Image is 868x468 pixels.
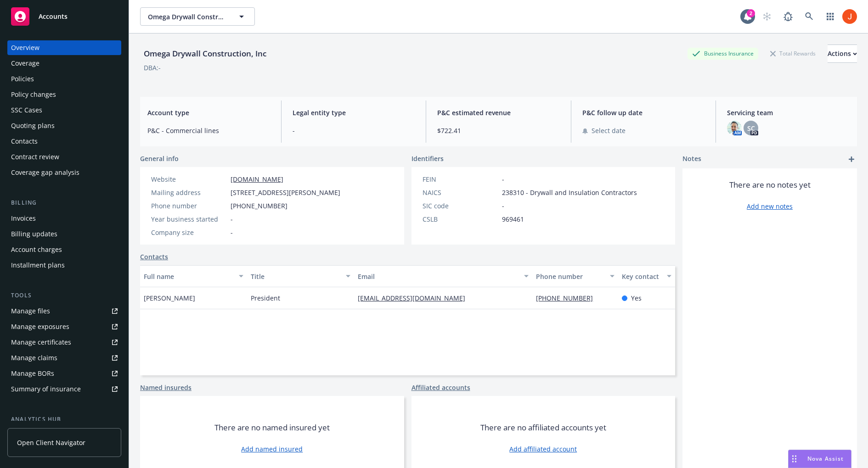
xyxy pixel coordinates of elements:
span: Yes [631,293,642,303]
div: DBA: - [144,63,161,72]
div: Analytics hub [7,415,121,424]
div: FEIN [423,174,498,184]
div: Account charges [11,242,62,257]
div: Actions [828,45,857,62]
a: Switch app [821,7,840,26]
button: Nova Assist [788,450,851,468]
span: General info [140,154,179,163]
a: Accounts [7,4,121,29]
div: Mailing address [151,188,227,197]
div: Manage BORs [11,366,54,381]
button: Omega Drywall Construction, Inc [140,7,255,26]
span: Open Client Navigator [17,438,85,447]
div: Phone number [151,201,227,211]
a: Policy changes [7,87,121,102]
a: Coverage gap analysis [7,165,121,180]
a: Contacts [7,134,121,149]
div: Key contact [622,272,661,281]
span: P&C - Commercial lines [147,126,270,135]
div: Email [358,272,519,281]
span: [STREET_ADDRESS][PERSON_NAME] [231,188,340,197]
div: Policies [11,72,34,86]
a: SSC Cases [7,103,121,117]
span: P&C follow up date [582,108,705,117]
div: Coverage gap analysis [11,165,79,180]
div: Phone number [536,272,604,281]
div: CSLB [423,214,498,224]
button: Key contact [618,265,675,287]
a: Policies [7,72,121,86]
div: Contract review [11,150,59,164]
span: 969461 [502,214,524,224]
a: [PHONE_NUMBER] [536,294,600,302]
span: $722.41 [437,126,560,135]
button: Phone number [532,265,618,287]
span: Select date [592,126,626,135]
span: P&C estimated revenue [437,108,560,117]
span: There are no notes yet [729,179,811,190]
span: - [231,214,233,224]
span: [PHONE_NUMBER] [231,201,287,211]
div: Year business started [151,214,227,224]
div: Coverage [11,56,39,71]
a: Quoting plans [7,118,121,133]
span: Account type [147,108,270,117]
div: Installment plans [11,258,65,273]
span: Legal entity type [293,108,415,117]
div: Drag to move [789,450,800,468]
a: Billing updates [7,227,121,241]
span: Servicing team [727,108,850,117]
a: Overview [7,40,121,55]
div: Manage certificates [11,335,71,350]
span: - [231,228,233,237]
div: Quoting plans [11,118,55,133]
button: Title [247,265,354,287]
div: Billing updates [11,227,57,241]
a: Contract review [7,150,121,164]
span: SC [747,123,755,133]
a: [EMAIL_ADDRESS][DOMAIN_NAME] [358,294,473,302]
img: photo [727,121,742,135]
span: Notes [682,154,701,165]
span: Nova Assist [807,455,844,462]
a: Named insureds [140,383,192,392]
span: There are no affiliated accounts yet [480,422,606,433]
span: 238310 - Drywall and Insulation Contractors [502,188,637,197]
a: Add new notes [747,201,793,211]
div: Omega Drywall Construction, Inc [140,48,270,60]
span: - [502,174,504,184]
a: Manage claims [7,351,121,365]
div: Overview [11,40,39,55]
div: Billing [7,198,121,207]
a: Account charges [7,242,121,257]
span: Identifiers [411,154,444,163]
div: Total Rewards [766,48,820,59]
div: Invoices [11,211,36,226]
div: Policy changes [11,87,56,102]
div: Manage files [11,304,50,318]
div: Business Insurance [688,48,758,59]
a: Affiliated accounts [411,383,470,392]
a: Search [800,7,818,26]
span: There are no named insured yet [214,422,330,433]
a: add [846,154,857,165]
button: Actions [828,45,857,63]
a: Invoices [7,211,121,226]
span: - [293,126,415,135]
div: Manage claims [11,351,57,365]
span: Omega Drywall Construction, Inc [148,12,227,22]
div: SIC code [423,201,498,211]
div: NAICS [423,188,498,197]
a: [DOMAIN_NAME] [231,175,283,184]
div: SSC Cases [11,103,42,117]
button: Email [354,265,532,287]
span: [PERSON_NAME] [144,293,195,303]
a: Manage exposures [7,319,121,334]
a: Coverage [7,56,121,71]
a: Contacts [140,252,168,262]
div: Title [251,272,340,281]
span: Accounts [39,13,68,20]
a: Report a Bug [779,7,797,26]
a: Summary of insurance [7,382,121,396]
